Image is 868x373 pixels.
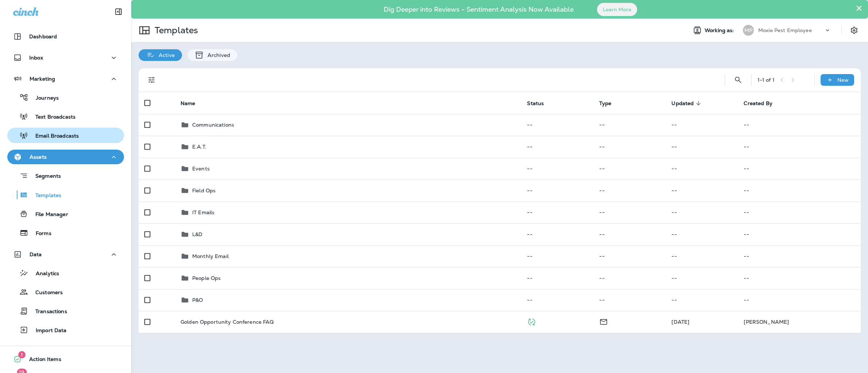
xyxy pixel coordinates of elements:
td: -- [666,245,738,267]
p: Analytics [28,270,59,277]
button: Collapse Sidebar [108,4,129,19]
td: -- [521,289,593,311]
td: -- [521,136,593,158]
td: -- [593,289,666,311]
p: Data [30,251,42,257]
td: -- [666,267,738,289]
p: Email Broadcasts [28,133,79,140]
p: Inbox [29,55,43,61]
button: Data [7,247,124,262]
p: E.A.T. [192,144,206,150]
span: Type [599,100,611,107]
p: New [837,77,849,83]
p: Customers [28,289,63,296]
p: File Manager [28,211,68,218]
td: -- [521,245,593,267]
button: Analytics [7,265,124,281]
button: Settings [848,24,861,37]
span: Name [181,100,205,107]
td: [PERSON_NAME] [738,311,861,333]
span: Published [527,318,536,324]
button: Transactions [7,303,124,319]
td: -- [738,114,861,136]
td: -- [593,136,666,158]
span: Type [599,100,621,107]
p: Import Data [28,327,67,334]
button: Inbox [7,50,124,65]
td: -- [593,201,666,223]
p: Monthly Email [192,253,229,259]
span: Created By [744,100,782,107]
td: -- [521,267,593,289]
button: Search Templates [731,73,745,87]
td: -- [593,267,666,289]
p: Templates [152,25,198,36]
p: Assets [30,154,47,160]
button: Email Broadcasts [7,128,124,143]
td: -- [738,223,861,245]
span: Karin Comegys [671,319,689,325]
span: 1 [18,351,26,358]
button: Text Broadcasts [7,109,124,124]
button: Learn More [597,3,637,16]
div: MP [743,25,754,36]
button: Close [856,2,863,14]
span: Updated [671,100,694,107]
button: Filters [144,73,159,87]
span: Email [599,318,608,324]
td: -- [738,158,861,180]
td: -- [738,136,861,158]
button: 1Action Items [7,352,124,366]
button: Segments [7,168,124,184]
td: -- [593,114,666,136]
p: Field Ops [192,188,216,193]
p: Text Broadcasts [28,114,75,121]
p: L&D [192,231,202,237]
p: Archived [204,52,230,58]
p: Active [155,52,175,58]
span: Status [527,100,553,107]
p: Moxie Pest Employee [758,27,812,33]
td: -- [521,158,593,180]
td: -- [521,180,593,201]
button: Journeys [7,90,124,105]
td: -- [738,201,861,223]
button: Marketing [7,72,124,86]
p: People Ops [192,275,221,281]
td: -- [666,289,738,311]
td: -- [521,223,593,245]
p: IT Emails [192,209,214,215]
p: Forms [28,230,51,237]
td: -- [521,201,593,223]
span: Name [181,100,195,107]
p: Transactions [28,308,67,315]
span: Updated [671,100,703,107]
p: Journeys [28,95,59,102]
p: Segments [28,173,61,180]
td: -- [738,289,861,311]
button: Assets [7,150,124,164]
p: Marketing [30,76,55,82]
p: Golden Opportunity Conference FAQ [181,319,274,325]
span: Status [527,100,544,107]
td: -- [666,136,738,158]
p: Dig Deeper into Reviews - Sentiment Analysis Now Available [363,8,595,11]
div: 1 - 1 of 1 [757,77,775,83]
td: -- [666,158,738,180]
td: -- [593,158,666,180]
td: -- [666,180,738,201]
p: Templates [28,192,61,199]
button: Dashboard [7,29,124,44]
button: Import Data [7,322,124,338]
button: Customers [7,284,124,300]
td: -- [593,180,666,201]
td: -- [593,245,666,267]
button: File Manager [7,206,124,222]
td: -- [593,223,666,245]
td: -- [666,201,738,223]
span: Action Items [22,356,61,365]
td: -- [738,245,861,267]
td: -- [666,223,738,245]
button: Forms [7,225,124,241]
td: -- [738,180,861,201]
